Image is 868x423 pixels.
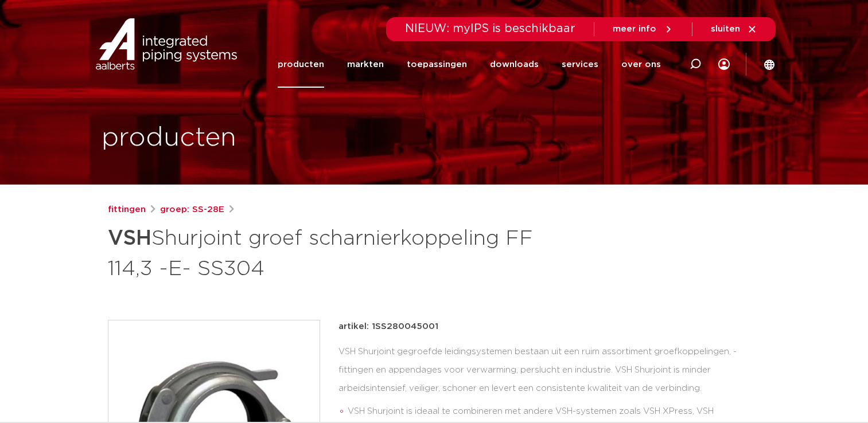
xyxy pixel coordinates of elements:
a: producten [278,41,324,88]
a: services [562,41,598,88]
p: artikel: 1SS280045001 [338,320,438,334]
a: markten [347,41,384,88]
span: NIEUW: myIPS is beschikbaar [405,23,575,34]
span: sluiten [711,25,740,33]
h1: Shurjoint groef scharnierkoppeling FF 114,3 -E- SS304 [108,221,539,283]
a: downloads [490,41,539,88]
span: meer info [613,25,656,33]
h1: producten [102,120,236,156]
a: toepassingen [407,41,467,88]
a: fittingen [108,203,146,217]
a: sluiten [711,24,757,34]
a: groep: SS-28E [160,203,224,217]
strong: VSH [108,228,151,249]
div: my IPS [718,41,730,88]
nav: Menu [278,41,661,88]
a: meer info [613,24,674,34]
a: over ons [621,41,661,88]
